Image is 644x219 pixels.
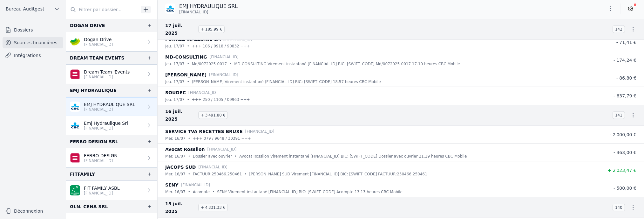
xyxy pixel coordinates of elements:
[193,153,232,159] p: Dossier avec ouvrier
[192,61,227,67] p: Md/0072025-0017
[616,75,636,81] span: - 86,80 €
[198,25,225,33] span: + 185,99 €
[188,189,190,195] div: •
[70,138,118,145] div: FERRO DESIGN SRL
[165,71,207,79] p: [PERSON_NAME]
[3,50,63,61] a: Intégrations
[245,128,275,135] p: [FINANCIAL_ID]
[84,152,118,159] p: FERRO DESIGN
[84,101,135,108] p: EMJ HYDRAULIQUE SRL
[165,108,196,123] span: 16 juil. 2025
[610,132,636,137] span: - 2 000,00 €
[613,111,625,119] span: 141
[187,96,189,103] div: •
[192,43,250,49] p: +++ 106 / 0918 / 90832 +++
[608,168,636,173] span: + 2 023,47 €
[165,4,175,14] img: CBC_CREGBEBB.png
[613,93,636,98] span: - 637,79 €
[70,185,80,195] img: BNP_BE_BUSINESS_GEBABEBB.png
[209,72,238,78] p: [FINANCIAL_ID]
[188,153,190,159] div: •
[70,87,117,94] div: EMJ HYDRAULIQUE
[192,79,381,85] p: [PERSON_NAME] Virement instantané [FINANCIAL_ID] BIC: [SWIFT_CODE] 18.57 heures CBC Mobile
[212,189,214,195] div: •
[179,10,208,15] span: [FINANCIAL_ID]
[198,111,228,119] span: + 3 491,80 €
[244,171,247,177] div: •
[188,89,218,96] p: [FINANCIAL_ID]
[66,32,157,51] a: Dogan Drive [FINANCIAL_ID]
[70,22,105,29] div: DOGAN DRIVE
[84,120,128,126] p: Emj Hydraulique Srl
[165,189,186,195] p: mer. 16/07
[165,171,186,177] p: mer. 16/07
[165,61,185,67] p: jeu. 17/07
[70,102,80,112] img: CBC_CREGBEBB.png
[193,189,210,195] p: Acompte
[70,153,80,163] img: belfius.png
[70,203,108,210] div: GLN. CENA SRL
[193,135,251,142] p: +++ 079 / 9648 / 30391 +++
[165,22,196,37] span: 17 juil. 2025
[234,61,460,67] p: MD-CONSULTING Virement instantané [FINANCIAL_ID] BIC: [SWIFT_CODE] Md/0072025-0017 17.10 heures C...
[188,135,190,142] div: •
[198,204,228,211] span: + 4 331,33 €
[616,40,636,45] span: - 71,41 €
[66,181,157,200] a: FIT FAMILY ASBL [FINANCIAL_ID]
[193,171,242,177] p: FACTUUR:250466.250461
[70,54,125,62] div: DREAM TEAM EVENTS
[165,145,205,153] p: Avocat Rossilon
[3,37,63,48] a: Sources financières
[165,43,185,49] p: jeu. 17/07
[249,171,427,177] p: [PERSON_NAME] SUD Virement [FINANCIAL_ID] BIC: [SWIFT_CODE] FACTUUR:250466.250461
[6,6,44,12] span: Bureau Auditgest
[66,116,157,135] a: Emj Hydraulique Srl [FINANCIAL_ID]
[181,182,210,188] p: [FINANCIAL_ID]
[613,186,636,191] span: - 500,00 €
[84,42,113,47] p: [FINANCIAL_ID]
[165,79,185,85] p: jeu. 17/07
[179,3,238,10] p: EMJ HYDRAULIQUE SRL
[239,153,467,159] p: Avocat Rossilon Virement instantané [FINANCIAL_ID] BIC: [SWIFT_CODE] Dossier avec ouvrier 21.19 h...
[165,53,207,61] p: MD-CONSULTING
[187,43,189,49] div: •
[66,97,157,116] a: EMJ HYDRAULIQUE SRL [FINANCIAL_ID]
[70,69,80,79] img: belfius.png
[187,79,189,85] div: •
[165,135,186,142] p: mer. 16/07
[210,54,239,60] p: [FINANCIAL_ID]
[66,148,157,167] a: FERRO DESIGN [FINANCIAL_ID]
[229,61,232,67] div: •
[165,153,186,159] p: mer. 16/07
[165,163,196,171] p: JACOPS SUD
[84,185,120,191] p: FIT FAMILY ASBL
[217,189,403,195] p: SENY Virement instantané [FINANCIAL_ID] BIC: [SWIFT_CODE] Acompte 13.13 heures CBC Mobile
[84,74,130,80] p: [FINANCIAL_ID]
[165,181,179,189] p: SENY
[165,200,196,215] span: 15 juil. 2025
[84,191,120,196] p: [FINANCIAL_ID]
[70,120,80,131] img: CBC_CREGBEBB.png
[3,24,63,36] a: Dossiers
[3,206,63,216] button: Déconnexion
[84,126,128,131] p: [FINANCIAL_ID]
[66,65,157,84] a: Dream Team 'Events [FINANCIAL_ID]
[188,171,190,177] div: •
[66,4,139,15] input: Filtrer par dossier...
[84,69,130,75] p: Dream Team 'Events
[165,96,185,103] p: jeu. 17/07
[70,170,95,178] div: FITFAMILY
[70,37,80,47] img: crelan.png
[192,96,250,103] p: +++ 250 / 1105 / 09963 +++
[234,153,237,159] div: •
[613,25,625,33] span: 142
[84,158,118,163] p: [FINANCIAL_ID]
[84,107,135,112] p: [FINANCIAL_ID]
[613,204,625,211] span: 140
[613,58,636,63] span: - 174,24 €
[187,61,189,67] div: •
[199,164,228,170] p: [FINANCIAL_ID]
[165,89,186,96] p: SOUDEC
[3,4,63,14] button: Bureau Auditgest
[84,36,113,43] p: Dogan Drive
